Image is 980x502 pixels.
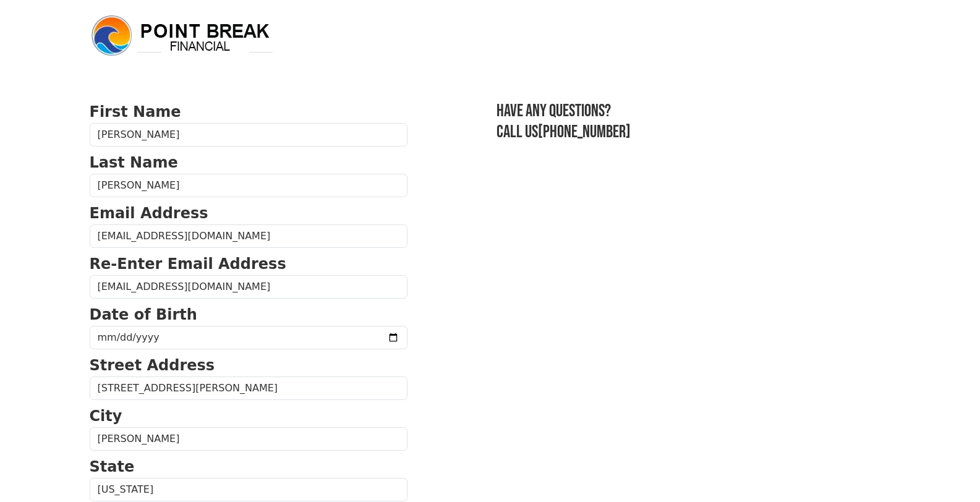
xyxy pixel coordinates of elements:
[90,275,407,299] input: Re-Enter Email Address
[496,101,891,122] h3: Have any questions?
[90,224,407,248] input: Email Address
[90,427,407,451] input: City
[90,205,208,222] strong: Email Address
[90,154,178,171] strong: Last Name
[90,306,197,323] strong: Date of Birth
[538,122,631,142] a: [PHONE_NUMBER]
[90,174,407,197] input: Last Name
[90,376,407,400] input: Street Address
[90,458,135,475] strong: State
[90,255,286,273] strong: Re-Enter Email Address
[496,122,891,143] h3: Call us
[90,123,407,147] input: First Name
[90,103,181,121] strong: First Name
[90,407,122,425] strong: City
[90,14,275,58] img: logo.png
[90,357,215,374] strong: Street Address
